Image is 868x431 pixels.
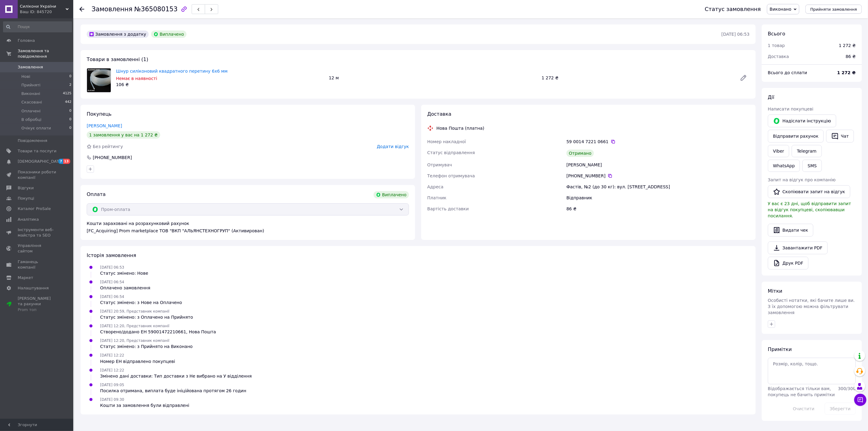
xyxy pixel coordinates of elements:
[87,56,148,62] span: Товари в замовленні (1)
[100,397,124,402] span: [DATE] 09:30
[768,107,813,111] span: Написати покупцеві
[87,220,409,234] div: Кошти зараховані на розрахунковий рахунок
[18,243,56,254] span: Управління сайтом
[810,7,857,12] span: Прийняти замовлення
[566,150,594,157] div: Отримано
[427,150,475,155] span: Статус відправлення
[768,288,783,294] span: Мітки
[100,383,124,387] span: [DATE] 09:05
[768,298,855,315] span: Особисті нотатки, які бачите лише ви. З їх допомогою можна фільтрувати замовлення
[87,31,149,38] div: Замовлення з додатку
[768,94,774,100] span: Дії
[768,114,836,127] button: Надіслати інструкцію
[69,82,71,88] span: 2
[100,309,169,313] span: [DATE] 20:59, Представник компанії
[18,206,51,212] span: Каталог ProSale
[435,125,486,131] div: Нова Пошта (платна)
[842,50,859,63] div: 86 ₴
[768,145,789,157] a: Viber
[18,217,39,222] span: Аналітика
[770,7,791,12] span: Виконано
[69,117,71,122] span: 0
[377,144,409,149] span: Додати відгук
[116,81,324,88] div: 106 ₴
[134,5,178,13] span: №365080153
[566,139,750,145] div: 59 0014 7221 0661
[100,324,169,328] span: [DATE] 12:20, Представник компанії
[21,117,42,122] span: В обробці
[3,21,72,32] input: Пошук
[565,181,751,192] div: Фастів, №2 (до 30 кг): вул. [STREET_ADDRESS]
[705,6,761,12] div: Статус замовлення
[18,259,56,270] span: Гаманець компанії
[63,91,71,96] span: 4125
[18,285,49,291] span: Налаштування
[69,125,71,131] span: 0
[539,74,735,82] div: 1 272 ₴
[21,74,30,79] span: Нові
[838,386,856,391] span: 300 / 300
[100,265,124,270] span: [DATE] 06:53
[326,74,539,82] div: 12 м
[100,402,189,408] div: Кошти за замовлення були відправлені
[100,280,124,284] span: [DATE] 06:54
[100,339,169,343] span: [DATE] 12:20, Представник компанії
[768,43,785,48] span: 1 товар
[100,329,216,335] div: Створено/додано ЕН 59001472210661, Нова Пошта
[722,32,750,37] time: [DATE] 06:53
[768,160,800,172] a: WhatsApp
[854,394,866,406] button: Чат з покупцем
[18,48,73,59] span: Замовлення та повідомлення
[21,91,40,96] span: Виконані
[427,184,443,189] span: Адреса
[20,4,66,9] span: Силікони України
[87,252,136,258] span: Історія замовлення
[802,160,822,172] button: SMS
[58,159,63,164] span: 7
[768,54,789,59] span: Доставка
[427,206,469,211] span: Вартість доставки
[18,275,33,281] span: Маркет
[792,145,822,157] a: Telegram
[151,31,186,38] div: Виплачено
[566,173,750,179] div: [PHONE_NUMBER]
[427,173,475,178] span: Телефон отримувача
[837,70,856,75] b: 1 272 ₴
[374,191,409,198] div: Виплачено
[100,353,124,357] span: [DATE] 12:22
[79,6,84,12] div: Повернутися назад
[69,74,71,79] span: 0
[565,203,751,214] div: 86 ₴
[768,241,828,254] a: Завантажити PDF
[565,192,751,203] div: Відправник
[18,159,63,164] span: [DEMOGRAPHIC_DATA]
[427,139,466,144] span: Номер накладної
[87,111,112,117] span: Покупець
[100,388,246,394] div: Посилка отримана, виплата буде ініційована протягом 26 годин
[18,38,35,43] span: Головна
[92,5,132,13] span: Замовлення
[18,138,47,143] span: Повідомлення
[87,68,111,92] img: Шнур силіконовий квадратного перетину 6х6 мм
[737,72,750,84] a: Редагувати
[18,148,56,154] span: Товари та послуги
[768,31,785,37] span: Всього
[768,70,807,75] span: Всього до сплати
[565,159,751,170] div: [PERSON_NAME]
[63,159,70,164] span: 13
[427,111,451,117] span: Доставка
[100,299,182,306] div: Статус змінено: з Нове на Оплачено
[427,195,447,200] span: Платник
[427,162,452,167] span: Отримувач
[87,191,106,197] span: Оплата
[21,100,42,105] span: Скасовані
[839,42,856,49] div: 1 272 ₴
[100,373,252,379] div: Змінено дані доставки: Тип доставки з Не вибрано на У відділення
[18,169,56,180] span: Показники роботи компанії
[18,227,56,238] span: Інструменти веб-майстра та SEO
[768,185,850,198] button: Скопіювати запит на відгук
[18,196,34,201] span: Покупці
[87,228,409,234] div: [FC_Acquiring] Prom marketplace ТОВ "ВКП "АЛЬЯНСТЕХНОГРУП" (Активирован)
[20,9,73,15] div: Ваш ID: 845720
[65,100,71,105] span: 442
